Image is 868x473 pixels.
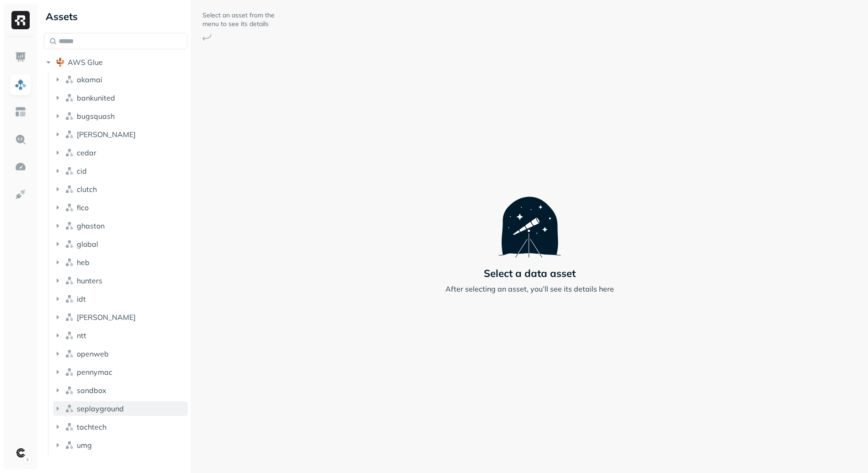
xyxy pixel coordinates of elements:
[77,404,124,413] span: seplayground
[65,349,74,358] img: namespace
[15,133,26,145] img: Query Explorer
[65,276,74,285] img: namespace
[53,72,188,87] button: akamai
[77,386,106,395] span: sandbox
[15,188,26,200] img: Integrations
[65,313,74,322] img: namespace
[65,75,74,84] img: namespace
[53,401,188,416] button: seplayground
[53,292,188,306] button: idt
[11,11,30,29] img: Ryft
[53,328,188,343] button: ntt
[65,239,74,249] img: namespace
[65,331,74,340] img: namespace
[53,438,188,452] button: umg
[53,383,188,398] button: sandbox
[77,422,106,431] span: tachtech
[77,258,90,267] span: heb
[77,367,112,377] span: pennymac
[77,349,109,358] span: openweb
[14,446,27,459] img: Clutch
[77,130,136,139] span: [PERSON_NAME]
[53,164,188,178] button: cid
[77,75,102,84] span: akamai
[77,112,115,121] span: bugsquash
[77,203,89,212] span: fico
[65,166,74,175] img: namespace
[77,313,136,322] span: [PERSON_NAME]
[65,367,74,377] img: namespace
[15,51,26,63] img: Dashboard
[65,148,74,157] img: namespace
[77,148,96,157] span: cedar
[484,267,576,280] p: Select a data asset
[44,55,187,69] button: AWS Glue
[53,182,188,197] button: clutch
[77,331,86,340] span: ntt
[53,90,188,105] button: bankunited
[65,422,74,431] img: namespace
[53,255,188,270] button: heb
[77,93,115,102] span: bankunited
[15,106,26,118] img: Asset Explorer
[65,93,74,102] img: namespace
[65,441,74,450] img: namespace
[65,294,74,303] img: namespace
[53,310,188,324] button: [PERSON_NAME]
[498,179,561,257] img: Telescope
[53,109,188,123] button: bugsquash
[65,185,74,194] img: namespace
[65,404,74,413] img: namespace
[65,221,74,230] img: namespace
[53,420,188,434] button: tachtech
[53,365,188,379] button: pennymac
[77,441,92,450] span: umg
[77,294,86,303] span: idt
[53,273,188,288] button: hunters
[445,283,614,294] p: After selecting an asset, you’ll see its details here
[77,221,105,230] span: ghaston
[53,127,188,142] button: [PERSON_NAME]
[53,237,188,251] button: global
[56,58,65,67] img: root
[15,79,26,90] img: Assets
[65,112,74,121] img: namespace
[202,34,212,41] img: Arrow
[77,185,97,194] span: clutch
[202,11,275,28] p: Select an asset from the menu to see its details
[77,166,87,175] span: cid
[77,239,98,249] span: global
[53,346,188,361] button: openweb
[65,130,74,139] img: namespace
[15,161,26,173] img: Optimization
[65,386,74,395] img: namespace
[44,9,187,24] div: Assets
[53,200,188,215] button: fico
[53,218,188,233] button: ghaston
[77,276,102,285] span: hunters
[68,58,103,67] span: AWS Glue
[53,145,188,160] button: cedar
[65,258,74,267] img: namespace
[65,203,74,212] img: namespace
